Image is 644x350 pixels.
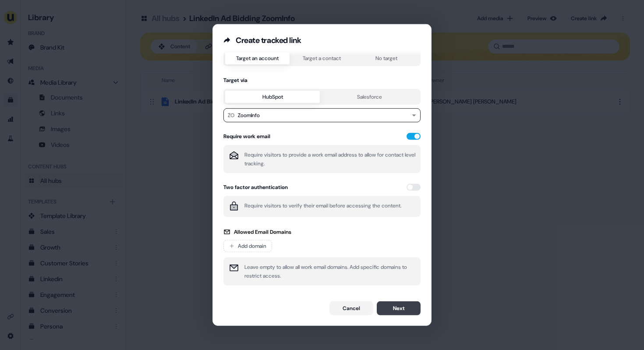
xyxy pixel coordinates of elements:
[377,301,421,315] button: Next
[238,111,260,120] div: ZoomInfo
[236,35,301,46] div: Create tracked link
[244,150,415,168] p: Require visitors to provide a work email address to allow for contact level tracking.
[223,240,272,252] button: Add domain
[225,91,320,103] button: HubSpot
[244,263,415,280] p: Leave empty to allow all work email domains. Add specific domains to restrict access.
[225,52,290,64] button: Target an account
[290,52,354,64] button: Target a contact
[223,77,421,84] div: Target via
[223,133,270,140] div: Require work email
[320,91,419,103] button: Salesforce
[354,52,419,64] button: No target
[329,301,373,315] button: Cancel
[234,228,291,236] span: Allowed Email Domains
[244,201,401,212] p: Require visitors to verify their email before accessing the content.
[228,111,234,120] div: ZO
[223,184,288,191] div: Two factor authentication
